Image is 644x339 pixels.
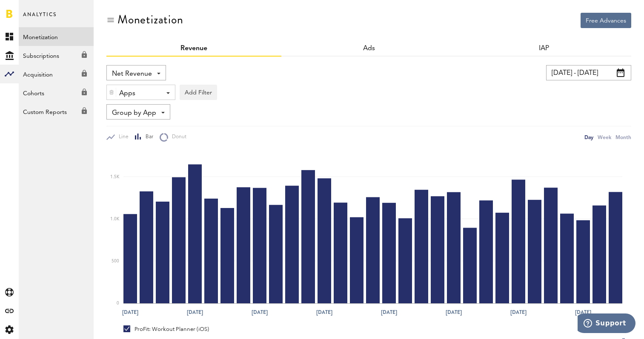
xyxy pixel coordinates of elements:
[23,9,57,27] span: Analytics
[187,308,203,316] text: [DATE]
[142,134,153,141] span: Bar
[446,308,462,316] text: [DATE]
[19,102,94,121] a: Custom Reports
[117,13,183,26] div: Monetization
[110,217,120,221] text: 1.0K
[581,13,631,28] button: Free Advances
[112,67,152,81] span: Net Revenue
[123,325,209,333] div: ProFit: Workout Planner (iOS)
[316,308,332,316] text: [DATE]
[180,45,207,52] a: Revenue
[112,259,119,263] text: 500
[252,308,268,316] text: [DATE]
[19,65,94,83] a: Acquisition
[115,134,129,141] span: Line
[381,308,397,316] text: [DATE]
[19,27,94,46] a: Monetization
[578,313,635,335] iframe: Opens a widget where you can find more information
[168,134,186,141] span: Donut
[122,308,138,316] text: [DATE]
[109,89,114,95] img: trash_awesome_blue.svg
[110,175,120,179] text: 1.5K
[19,83,94,102] a: Cohorts
[615,133,631,142] div: Month
[119,86,156,101] div: Apps
[117,301,119,305] text: 0
[107,85,116,100] div: Delete
[180,85,217,100] button: Add Filter
[363,45,375,52] a: Ads
[510,308,527,316] text: [DATE]
[112,106,156,120] span: Group by App
[584,133,593,142] div: Day
[19,46,94,65] a: Subscriptions
[598,133,611,142] div: Week
[539,45,549,52] a: IAP
[575,308,591,316] text: [DATE]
